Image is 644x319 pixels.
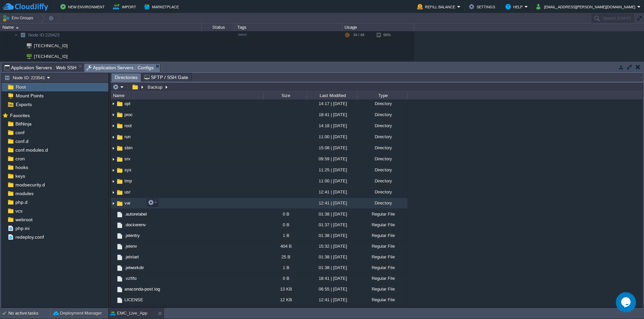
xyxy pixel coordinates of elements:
span: .dockerenv [123,222,147,228]
a: .jelenv [123,243,138,249]
a: Node ID:220423 [28,32,60,38]
div: Name [1,23,201,31]
a: sbin [123,145,133,151]
a: run [123,134,131,140]
a: anaconda-post.log [123,286,161,292]
img: AMDAwAAAACH5BAEAAAAALAAAAAABAAEAAAICRAEAOw== [111,209,116,219]
span: vcs [14,208,23,214]
img: AMDAwAAAACH5BAEAAAAALAAAAAABAAEAAAICRAEAOw== [116,200,123,207]
img: AMDAwAAAACH5BAEAAAAALAAAAAABAAEAAAICRAEAOw== [111,252,116,262]
button: Settings [469,3,497,11]
img: AMDAwAAAACH5BAEAAAAALAAAAAABAAEAAAICRAEAOw== [16,27,19,28]
div: 1 B [263,230,307,241]
button: [EMAIL_ADDRESS][PERSON_NAME][DOMAIN_NAME] [536,3,637,11]
span: Directories [115,73,138,82]
div: 01:38 | [DATE] [307,209,357,219]
span: SFTP / SSH Gate [144,73,188,81]
a: opt [123,101,131,106]
div: 14:18 | [DATE] [307,121,357,131]
img: AMDAwAAAACH5BAEAAAAALAAAAAABAAEAAAICRAEAOw== [116,232,123,240]
div: Regular File [357,230,408,241]
button: Help [505,3,525,11]
div: 0 B [263,273,307,284]
div: Regular File [357,295,408,305]
a: keys [14,173,26,179]
a: conf.d [14,138,30,144]
a: [TECHNICAL_ID] [33,43,69,48]
img: AMDAwAAAACH5BAEAAAAALAAAAAABAAEAAAICRAEAOw== [111,154,116,164]
a: root [123,123,133,129]
span: hooks [14,164,29,170]
img: AMDAwAAAACH5BAEAAAAALAAAAAABAAEAAAICRAEAOw== [116,264,123,272]
div: 01:38 | [DATE] [307,230,357,241]
a: modsecurity.d [14,182,46,188]
a: Exports [14,101,33,107]
div: 0 B [263,220,307,230]
a: php.ini [14,225,31,231]
img: AMDAwAAAACH5BAEAAAAALAAAAAABAAEAAAICRAEAOw== [116,122,123,130]
div: 15:32 | [DATE] [307,241,357,251]
img: AMDAwAAAACH5BAEAAAAALAAAAAABAAEAAAICRAEAOw== [111,165,116,175]
span: 220423 [28,32,60,38]
img: AMDAwAAAACH5BAEAAAAALAAAAAABAAEAAAICRAEAOw== [116,222,123,229]
div: 12:41 | [DATE] [307,187,357,197]
span: [TECHNICAL_ID] [33,41,69,51]
div: 0 B [263,209,307,219]
a: proc [123,112,134,117]
button: Env Groups [2,13,36,23]
div: Directory [357,165,408,175]
div: Type [358,92,408,99]
span: var [123,200,131,206]
button: Refill Balance [417,3,457,11]
a: .vzfifo [123,275,138,281]
a: usr [123,189,131,195]
a: cron [14,156,26,162]
div: 01:37 | [DATE] [307,220,357,230]
input: Click to enter the path [111,82,642,92]
a: .autorelabel [123,211,148,217]
img: AMDAwAAAACH5BAEAAAAALAAAAAABAAEAAAICRAEAOw== [111,132,116,142]
a: .jelentry [123,233,141,238]
span: [TECHNICAL_ID] [33,51,69,62]
span: conf.modules.d [14,147,49,153]
span: .jelworkdir [123,265,145,270]
img: AMDAwAAAACH5BAEAAAAALAAAAAABAAEAAAICRAEAOw== [116,286,123,293]
div: 06:55 | [DATE] [307,284,357,294]
div: 14:17 | [DATE] [307,98,357,109]
div: 12 KB [263,295,307,305]
img: AMDAwAAAACH5BAEAAAAALAAAAAABAAEAAAICRAEAOw== [22,51,32,62]
div: Status [202,23,235,31]
img: AMDAwAAAACH5BAEAAAAALAAAAAABAAEAAAICRAEAOw== [18,51,22,62]
div: 09:59 | [DATE] [307,154,357,164]
img: AMDAwAAAACH5BAEAAAAALAAAAAABAAEAAAICRAEAOw== [116,167,123,174]
div: 11:25 | [DATE] [307,165,357,175]
div: 11:00 | [DATE] [307,132,357,142]
img: AMDAwAAAACH5BAEAAAAALAAAAAABAAEAAAICRAEAOw== [111,295,116,305]
div: 12:41 | [DATE] [307,305,357,316]
a: Mount Points [14,93,45,99]
span: BitNinja [14,121,33,127]
div: Directory [357,143,408,153]
span: Application Servers : Configs [86,64,154,72]
div: Regular File [357,241,408,251]
span: conf [14,130,25,136]
a: [TECHNICAL_ID] [33,54,69,59]
img: AMDAwAAAACH5BAEAAAAALAAAAAABAAEAAAICRAEAOw== [111,110,116,120]
div: Directory [357,198,408,208]
img: AMDAwAAAACH5BAEAAAAALAAAAAABAAEAAAICRAEAOw== [116,254,123,261]
span: srv [123,156,131,162]
img: AMDAwAAAACH5BAEAAAAALAAAAAABAAEAAAICRAEAOw== [111,305,116,316]
span: webroot [14,217,34,223]
img: AMDAwAAAACH5BAEAAAAALAAAAAABAAEAAAICRAEAOw== [116,100,123,107]
span: .jelstart [123,254,140,260]
span: Root [14,84,27,90]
